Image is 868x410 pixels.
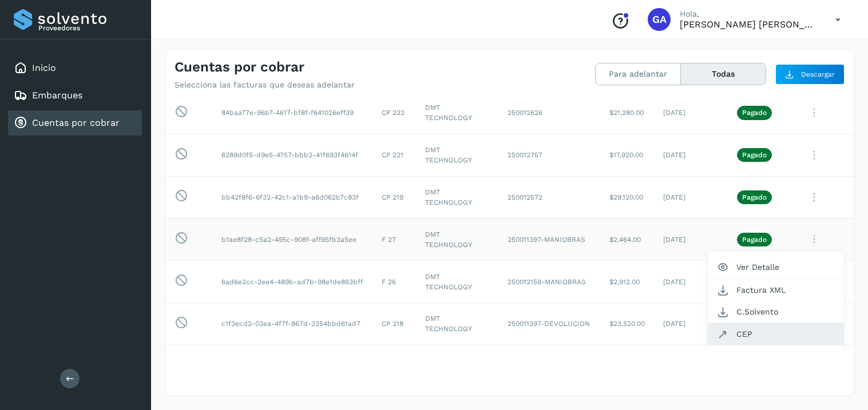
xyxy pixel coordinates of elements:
p: Proveedores [38,24,137,32]
button: CEP [708,323,844,345]
div: Inicio [8,55,142,81]
div: Embarques [8,83,142,108]
div: Cuentas por cobrar [8,110,142,136]
button: Ver Detalle [708,256,844,278]
button: C.Solvento [708,301,844,323]
a: Inicio [32,62,56,73]
a: Cuentas por cobrar [32,117,120,128]
button: Factura XML [708,279,844,301]
a: Embarques [32,90,82,101]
